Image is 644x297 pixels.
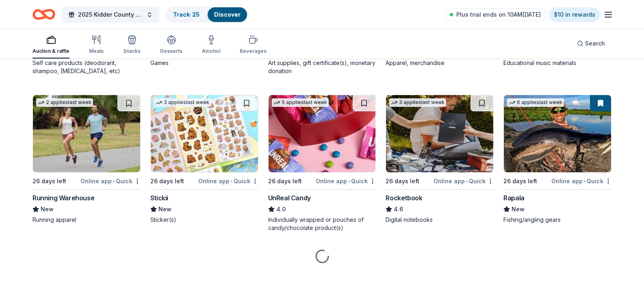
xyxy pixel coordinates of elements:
img: Image for Rocketbook [386,95,493,172]
div: Alcohol [202,48,220,54]
div: Individually wrapped or pouches of candy/chocolate product(s) [268,216,376,232]
div: 26 days left [268,176,302,186]
img: Image for Running Warehouse [33,95,140,172]
a: Image for Running Warehouse2 applieslast week26 days leftOnline app•QuickRunning WarehouseNewRunn... [33,95,141,224]
img: Image for Rapala [504,95,611,172]
a: Discover [214,11,241,18]
a: Plus trial ends on 10AM[DATE] [445,8,546,21]
div: Running apparel [33,216,141,224]
button: Track· 25Discover [166,7,248,23]
div: Games [150,59,258,67]
div: 3 applies last week [389,98,446,107]
a: Track· 25 [173,11,199,18]
div: UnReal Candy [268,193,311,203]
div: Online app Quick [316,176,376,186]
div: Snacks [123,48,141,54]
span: 4.6 [394,204,403,214]
button: Search [570,35,611,52]
div: 26 days left [503,176,537,186]
div: 5 applies last week [272,98,329,107]
button: Beverages [240,32,267,59]
a: $10 in rewards [549,7,600,22]
a: Image for UnReal Candy5 applieslast week26 days leftOnline app•QuickUnReal Candy4.0Individually w... [268,95,376,232]
div: Sticker(s) [150,216,258,224]
a: Home [33,5,55,24]
div: Online app Quick [551,176,611,186]
div: Rocketbook [386,193,422,203]
span: 4.0 [276,204,286,214]
div: Stickii [150,193,168,203]
div: Online app Quick [80,176,141,186]
span: 2025 Kidder County Winterfest [78,10,143,20]
div: Fishing/angling gears [503,216,611,224]
span: New [41,204,54,214]
div: Meals [89,48,104,54]
div: 26 days left [150,176,184,186]
div: 26 days left [386,176,419,186]
div: 3 applies last week [154,98,211,107]
button: Desserts [160,32,182,59]
div: Rapala [503,193,525,203]
span: • [348,178,350,184]
div: Online app Quick [434,176,494,186]
div: Auction & raffle [33,48,69,54]
span: Search [585,39,605,48]
a: Image for Rocketbook3 applieslast week26 days leftOnline app•QuickRocketbook4.6Digital notebooks [386,95,494,224]
div: Desserts [160,48,182,54]
span: Plus trial ends on 10AM[DATE] [456,10,541,20]
button: Alcohol [202,32,220,59]
a: Image for Stickii3 applieslast week26 days leftOnline app•QuickStickiiNewSticker(s) [150,95,258,224]
div: Self care products (deodorant, shampoo, [MEDICAL_DATA], etc) [33,59,141,75]
div: Educational music materials [503,59,611,67]
button: Snacks [123,32,141,59]
div: 2 applies last week [36,98,93,107]
span: • [231,178,232,184]
div: 6 applies last week [507,98,564,107]
div: Digital notebooks [386,216,494,224]
img: Image for UnReal Candy [269,95,376,172]
div: Beverages [240,48,267,54]
div: Art supplies, gift certificate(s), monetary donation [268,59,376,75]
div: Online app Quick [198,176,258,186]
div: Apparel, merchandise [386,59,494,67]
span: • [466,178,468,184]
span: • [113,178,115,184]
span: New [512,204,525,214]
img: Image for Stickii [151,95,258,172]
button: 2025 Kidder County Winterfest [62,7,159,23]
button: Meals [89,32,104,59]
div: 26 days left [33,176,66,186]
a: Image for Rapala6 applieslast week26 days leftOnline app•QuickRapalaNewFishing/angling gears [503,95,611,224]
div: Running Warehouse [33,193,94,203]
span: • [584,178,585,184]
span: New [158,204,171,214]
button: Auction & raffle [33,32,69,59]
